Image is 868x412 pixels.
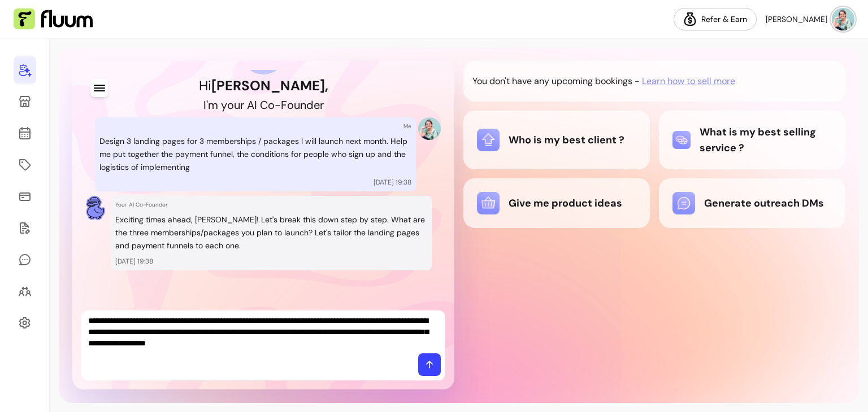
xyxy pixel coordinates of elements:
[14,278,36,305] a: Clients
[268,97,275,113] div: o
[14,246,36,273] a: My Messages
[14,8,93,30] img: Fluum Logo
[320,97,324,113] div: r
[477,192,636,214] div: Give me product ideas
[208,97,218,113] div: m
[115,213,427,252] p: Exciting times ahead, [PERSON_NAME]! Let's break this down step by step. What are the three membe...
[199,77,328,95] h1: Hi
[674,8,757,30] a: Refer & Earn
[203,97,206,113] div: I
[88,315,439,349] textarea: Ask me anything...
[260,97,268,113] div: C
[642,74,735,88] span: Learn how to sell more
[766,8,854,30] button: avatar[PERSON_NAME]
[672,192,832,214] div: Generate outreach DMs
[14,120,36,147] a: Calendar
[211,77,328,94] b: [PERSON_NAME] ,
[221,97,227,113] div: y
[14,88,36,115] a: Storefront
[300,97,306,113] div: n
[672,192,695,214] img: Generate outreach DMs
[472,74,640,88] p: You don't have any upcoming bookings -
[477,192,500,214] img: Give me product ideas
[766,14,827,25] span: [PERSON_NAME]
[314,97,320,113] div: e
[254,97,257,113] div: I
[477,129,636,151] div: Who is my best client ?
[418,117,441,140] img: Provider image
[234,97,240,113] div: u
[287,97,294,113] div: o
[477,129,500,151] img: Who is my best client ?
[115,200,427,209] p: Your AI Co-Founder
[14,214,36,242] a: Forms
[832,8,854,30] img: avatar
[99,135,411,173] p: Design 3 landing pages for 3 memberships / packages I will launch next month. Help me put togethe...
[672,124,832,156] div: What is my best selling service ?
[14,56,36,84] a: Home
[306,97,314,113] div: d
[240,97,244,113] div: r
[14,309,36,336] a: Settings
[403,122,411,130] p: Me
[14,183,36,210] a: Sales
[281,97,287,113] div: F
[294,97,300,113] div: u
[227,97,234,113] div: o
[672,131,691,149] img: What is my best selling service ?
[247,97,254,113] div: A
[203,97,324,113] h2: I'm your AI Co-Founder
[86,196,105,220] img: AI Co-Founder avatar
[275,97,281,113] div: -
[374,178,411,187] p: [DATE] 19:38
[206,97,208,113] div: '
[14,151,36,178] a: Offerings
[115,257,427,266] p: [DATE] 19:38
